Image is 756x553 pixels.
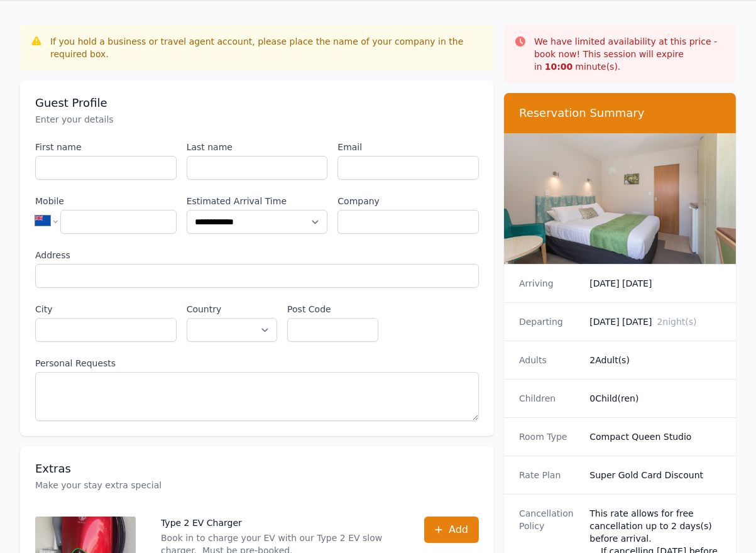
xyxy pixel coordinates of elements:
[519,106,721,121] h3: Reservation Summary
[589,469,721,481] dd: Super Gold Card Discount
[424,517,479,543] button: Add
[657,317,696,327] span: 2 night(s)
[35,479,479,491] p: Make your stay extra special
[187,141,328,153] label: Last name
[187,195,328,207] label: Estimated Arrival Time
[35,141,177,153] label: First name
[35,195,177,207] label: Mobile
[519,354,579,366] dt: Adults
[35,357,479,370] label: Personal Requests
[589,277,721,290] dd: [DATE] [DATE]
[337,195,479,207] label: Company
[545,62,573,72] strong: 10 : 00
[589,315,721,328] dd: [DATE] [DATE]
[35,303,177,315] label: City
[519,277,579,290] dt: Arriving
[589,354,721,366] dd: 2 Adult(s)
[519,315,579,328] dt: Departing
[519,392,579,405] dt: Children
[287,303,378,315] label: Post Code
[449,522,468,537] span: Add
[504,133,736,264] img: Compact Queen Studio
[35,461,479,476] h3: Extras
[337,141,479,153] label: Email
[161,517,399,529] p: Type 2 EV Charger
[35,249,479,261] label: Address
[519,469,579,481] dt: Rate Plan
[589,392,721,405] dd: 0 Child(ren)
[50,35,484,60] div: If you hold a business or travel agent account, please place the name of your company in the requ...
[187,303,277,315] label: Country
[35,113,479,126] p: Enter your details
[589,430,721,443] dd: Compact Queen Studio
[35,96,479,111] h3: Guest Profile
[519,430,579,443] dt: Room Type
[534,35,726,73] p: We have limited availability at this price - book now! This session will expire in minute(s).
